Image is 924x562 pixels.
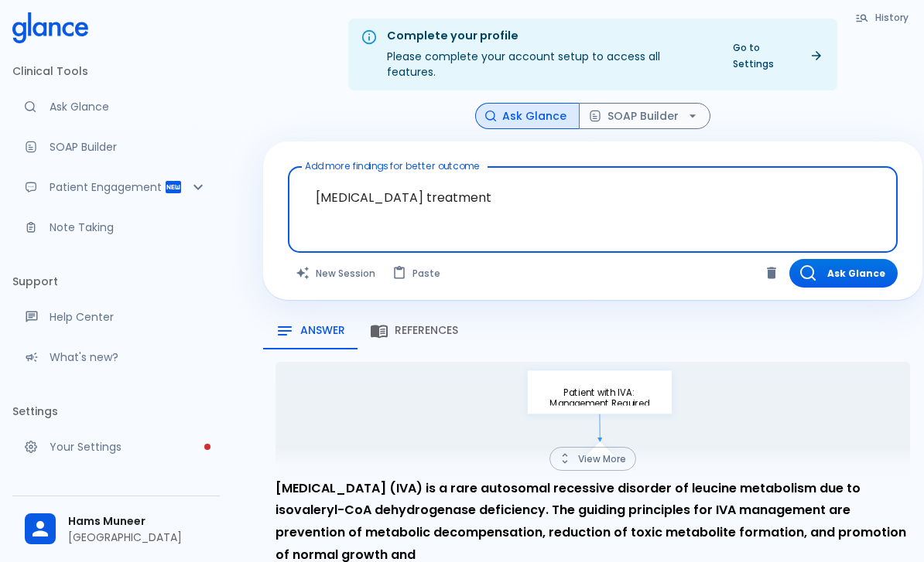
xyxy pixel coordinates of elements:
[847,6,918,29] button: History
[299,173,887,222] textarea: [MEDICAL_DATA] treatment
[395,324,458,338] span: References
[579,103,710,130] button: SOAP Builder
[288,259,385,288] button: Clears all inputs and results.
[385,259,450,288] button: Paste from clipboard
[387,23,711,86] div: Please complete your account setup to access all features.
[760,261,783,284] button: Clear
[50,179,164,195] p: Patient Engagement
[12,90,220,124] a: Moramiz: Find ICD10AM codes instantly
[549,447,636,471] button: View More
[12,430,220,464] a: Please complete account setup
[12,502,220,556] div: Hams Muneer[GEOGRAPHIC_DATA]
[68,530,207,545] p: [GEOGRAPHIC_DATA]
[68,513,207,530] span: Hams Muneer
[789,259,898,288] button: Ask Glance
[475,103,580,130] button: Ask Glance
[12,53,220,90] li: Clinical Tools
[12,263,220,300] li: Support
[50,220,207,235] p: Note Taking
[300,324,345,338] span: Answer
[50,309,207,325] p: Help Center
[387,28,711,45] div: Complete your profile
[50,139,207,155] p: SOAP Builder
[724,36,831,75] a: Go to Settings
[50,439,207,455] p: Your Settings
[12,393,220,430] li: Settings
[50,349,207,365] p: What's new?
[12,130,220,164] a: Docugen: Compose a clinical documentation in seconds
[544,387,655,409] p: Patient with IVA: Management Required
[12,340,220,374] div: Recent updates and feature releases
[50,99,207,114] p: Ask Glance
[12,170,220,204] div: Patient Reports & Referrals
[12,300,220,334] a: Get help from our support team
[305,159,480,172] label: Add more findings for better outcome
[12,210,220,244] a: Advanced note-taking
